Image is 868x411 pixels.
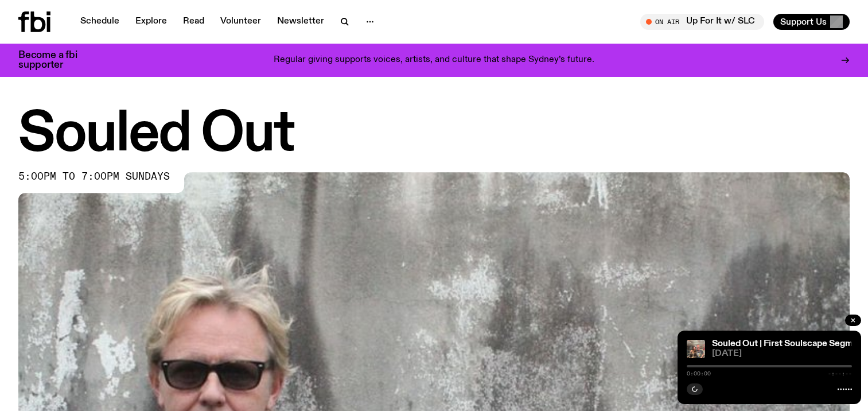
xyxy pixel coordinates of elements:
[274,55,594,65] p: Regular giving supports voices, artists, and culture that shape Sydney’s future.
[213,14,268,30] a: Volunteer
[73,14,126,30] a: Schedule
[270,14,331,30] a: Newsletter
[18,51,92,70] h3: Become a fbi supporter
[828,371,852,377] span: -:--:--
[687,371,711,377] span: 0:00:00
[129,14,174,30] a: Explore
[18,172,170,181] span: 5:00pm to 7:00pm sundays
[640,14,764,30] button: On AirUp For It w/ SLC
[712,339,866,348] a: Souled Out | First Soulscape Segment
[773,14,850,30] button: Support Us
[176,14,211,30] a: Read
[18,109,850,161] h1: Souled Out
[780,17,827,27] span: Support Us
[712,350,852,358] span: [DATE]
